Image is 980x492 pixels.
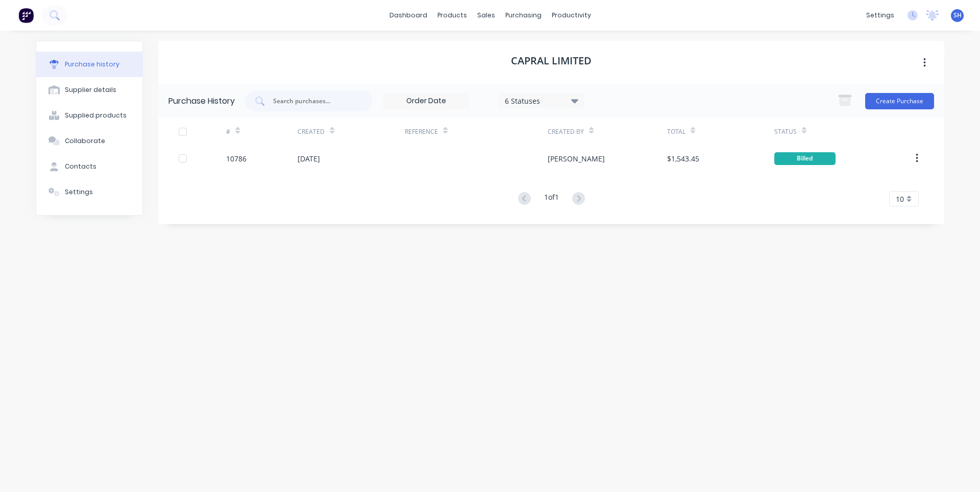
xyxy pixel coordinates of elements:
div: $1,543.45 [667,153,699,164]
div: purchasing [500,8,547,23]
div: Supplied products [65,111,127,120]
img: Factory [18,8,34,23]
button: Supplied products [36,103,142,128]
span: SH [953,11,962,20]
div: Total [667,127,685,136]
div: Reference [405,127,438,136]
h1: Capral Limited [511,55,592,67]
div: productivity [547,8,596,23]
div: Created [298,127,325,136]
div: Purchase History [168,95,235,107]
div: [PERSON_NAME] [548,153,605,164]
div: Collaborate [65,136,105,146]
button: Contacts [36,154,142,179]
div: Supplier details [65,85,116,95]
div: Status [774,127,797,136]
button: Purchase history [36,52,142,77]
div: Contacts [65,162,96,171]
div: 10786 [226,153,247,164]
button: Supplier details [36,77,142,103]
button: Create Purchase [865,93,934,109]
div: 6 Statuses [505,95,578,106]
div: # [226,127,230,136]
button: Settings [36,179,142,205]
div: settings [861,8,899,23]
div: 1 of 1 [544,192,559,206]
div: Settings [65,188,93,197]
a: dashboard [384,8,432,23]
div: products [432,8,472,23]
span: 10 [896,194,904,204]
input: Order Date [383,93,469,109]
div: Billed [774,152,836,165]
div: sales [472,8,500,23]
button: Collaborate [36,128,142,154]
div: [DATE] [298,153,320,164]
div: Created By [548,127,584,136]
div: Purchase history [65,60,119,69]
input: Search purchases... [272,96,357,106]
